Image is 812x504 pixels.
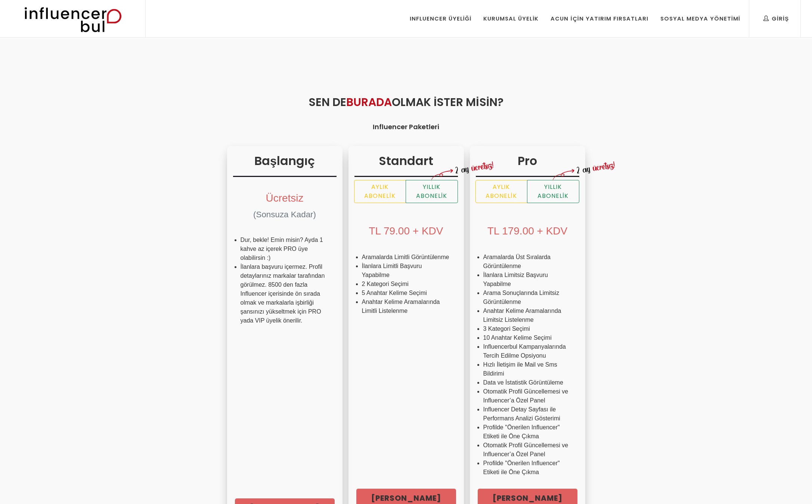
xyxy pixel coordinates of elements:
[362,280,450,289] li: 2 Kategori Seçimi
[369,225,381,237] span: TL
[362,298,450,315] li: Anahtar Kelime Aramalarında Limitli Listelenme
[475,180,527,203] label: Aylık Abonelik
[483,459,572,477] li: Profilde "Önerilen Influencer" Etiketi ile Öne Çıkma
[354,152,458,177] h3: Standart
[483,387,572,405] li: Otomatik Profil Güncellemesi ve Influencer’a Özel Panel
[483,360,572,378] li: Hızlı İletişim ile Mail ve Sms Bildirimi
[164,94,648,111] h2: Sen de Olmak İster misin?
[483,342,572,360] li: Influencerbul Kampanyalarında Tercih Edilme Opsiyonu
[476,152,579,177] h3: Pro
[483,378,572,387] li: Data ve İstatistik Görüntüleme
[483,333,572,342] li: 10 Anahtar Kelime Seçimi
[241,236,329,262] li: Dur, bekle! Emin misin? Ayda 1 kahve az içerek PRO üye olabilirsin :)
[660,15,740,23] div: Sosyal Medya Yönetimi
[362,253,450,262] li: Aramalarda Limitli Görüntülenme
[354,180,406,203] label: Aylık Abonelik
[384,225,443,237] span: 79.00 + KDV
[266,192,303,204] span: Ücretsiz
[551,15,648,23] div: Acun İçin Yatırım Fırsatları
[483,441,572,459] li: Otomatik Profil Güncellemesi ve Influencer’a Özel Panel
[253,210,316,219] span: (Sonsuza Kadar)
[346,94,392,110] span: Burada
[483,289,572,307] li: Arama Sonuçlarında Limitsiz Görüntülenme
[233,152,337,177] h3: Başlangıç
[483,405,572,423] li: Influencer Detay Sayfası ile Performans Analizi Gösterimi
[487,225,499,237] span: TL
[483,271,572,289] li: İlanlara Limitsiz Başvuru Yapabilme
[362,289,450,298] li: 5 Anahtar Kelime Seçimi
[483,324,572,333] li: 3 Kategori Seçimi
[483,423,572,441] li: Profilde "Önerilen Influencer" Etiketi ile Öne Çıkma
[410,15,472,23] div: Influencer Üyeliği
[241,262,329,325] li: İlanlara başvuru içermez. Profil detaylarınız markalar tarafından görülmez. 8500 den fazla Influe...
[483,15,539,23] div: Kurumsal Üyelik
[502,225,567,237] span: 179.00 + KDV
[763,15,789,23] div: Giriş
[527,180,579,203] label: Yıllık Abonelik
[164,122,648,132] h4: Influencer Paketleri
[362,262,450,280] li: İlanlara Limitli Başvuru Yapabilme
[406,180,458,203] label: Yıllık Abonelik
[483,253,572,271] li: Aramalarda Üst Sıralarda Görüntülenme
[483,307,572,324] li: Anahtar Kelime Aramalarında Limitsiz Listelenme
